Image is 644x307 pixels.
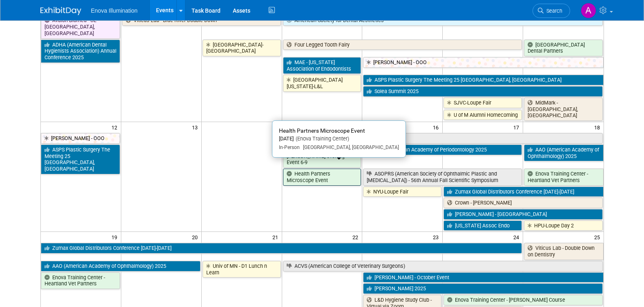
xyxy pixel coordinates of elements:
a: [PERSON_NAME] - October Event [363,272,603,283]
img: ExhibitDay [40,7,81,15]
a: [GEOGRAPHIC_DATA]-[GEOGRAPHIC_DATA] [203,40,281,56]
a: ADHA (American Dental Hygienists Association) Annual Conference 2025 [41,40,120,63]
a: Enova Training Center - Heartland Vet Partners [524,169,603,185]
a: MAE - [US_STATE] Association of Endodontists [283,57,361,74]
span: 14 [272,122,282,132]
img: Andrea Miller [581,3,596,18]
span: 19 [111,232,121,242]
a: [PERSON_NAME] - OOO [41,133,120,144]
span: 20 [191,232,201,242]
div: [DATE] [279,136,399,142]
a: Wild West Vet 2025 [283,133,603,144]
a: Crown - [PERSON_NAME] [443,198,602,208]
span: (Enova Training Center) [294,136,349,142]
a: Solea Summit 2025 [363,86,602,97]
span: 13 [191,122,201,132]
span: 22 [352,232,362,242]
a: ACVS (American College of Veterinary Surgeons) [283,261,603,271]
a: [US_STATE] Assoc Endo [443,220,522,231]
span: [GEOGRAPHIC_DATA], [GEOGRAPHIC_DATA] [300,145,399,150]
a: [PERSON_NAME] 2025 [363,283,602,294]
span: Enova Illumination [91,7,138,14]
a: AAO (American Academy of Ophthalmology) 2025 [41,261,201,271]
a: [PERSON_NAME] - [GEOGRAPHIC_DATA] [443,209,602,220]
a: AAP - American Academy of Periodontology 2025 [363,145,522,155]
span: 24 [513,232,523,242]
a: Avalon Biomed - CE [GEOGRAPHIC_DATA], [GEOGRAPHIC_DATA] [41,15,120,38]
a: MidMark - [GEOGRAPHIC_DATA], [GEOGRAPHIC_DATA] [524,98,602,121]
a: NYU-Loupe Fair [363,187,441,197]
a: SJVC-Loupe Fair [443,98,522,108]
a: Enova Training Center - Heartland Vet Partners [41,272,120,289]
a: Search [533,4,570,18]
a: Viticus Lab - Double Down on Dentistry [524,243,603,260]
span: Search [544,8,562,14]
a: [PERSON_NAME] - OOO [363,57,603,68]
a: ASPS Plastic Surgery The Meeting 25 [GEOGRAPHIC_DATA], [GEOGRAPHIC_DATA] [363,75,603,85]
span: Health Partners Microscope Event [279,127,365,134]
span: 16 [432,122,442,132]
a: Health Partners Microscope Event [283,169,361,185]
a: ASOPRS (American Society of Ophthalmic Plastic and [MEDICAL_DATA]) - 56th Annual Fall Scientific ... [363,169,522,185]
a: Zumax Global Distributors Conference [DATE]-[DATE] [41,243,522,254]
a: AAO (American Academy of Ophthalmology) 2025 [524,145,603,161]
a: ASPS Plastic Surgery The Meeting 25 [GEOGRAPHIC_DATA], [GEOGRAPHIC_DATA] [41,145,120,174]
span: 12 [111,122,121,132]
span: 18 [593,122,604,132]
a: HPU-Loupe Day 2 [524,220,602,231]
a: Enova Training Center - [PERSON_NAME] Course [443,295,602,305]
span: In-Person [279,145,300,150]
span: 21 [272,232,282,242]
span: 23 [432,232,442,242]
span: 25 [593,232,604,242]
a: [GEOGRAPHIC_DATA][US_STATE]-L&L [283,75,361,91]
a: U of M Alumni Homecoming [443,110,522,120]
a: Univ of MN - D1 Lunch n Learn [203,261,281,278]
a: Zumax Global Distributors Conference [DATE]-[DATE] [443,187,603,197]
span: 17 [513,122,523,132]
a: Four Legged Tooth Fairy [283,40,522,50]
a: [GEOGRAPHIC_DATA] Dental Partners [524,40,602,56]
